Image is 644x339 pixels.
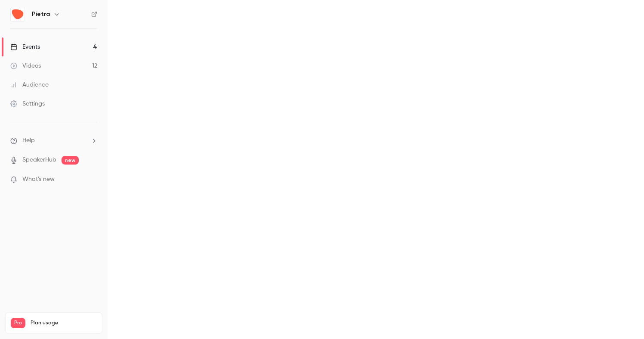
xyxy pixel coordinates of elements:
[87,176,97,183] iframe: Noticeable Trigger
[11,7,25,21] img: Pietra
[10,100,45,108] div: Settings
[32,10,50,19] h6: Pietra
[10,81,49,89] div: Audience
[10,136,97,145] li: help-dropdown-opener
[22,136,35,145] span: Help
[10,62,41,70] div: Videos
[11,318,25,328] span: Pro
[31,320,97,327] span: Plan usage
[22,156,56,165] a: SpeakerHub
[62,156,79,165] span: new
[10,43,40,51] div: Events
[22,175,55,184] span: What's new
